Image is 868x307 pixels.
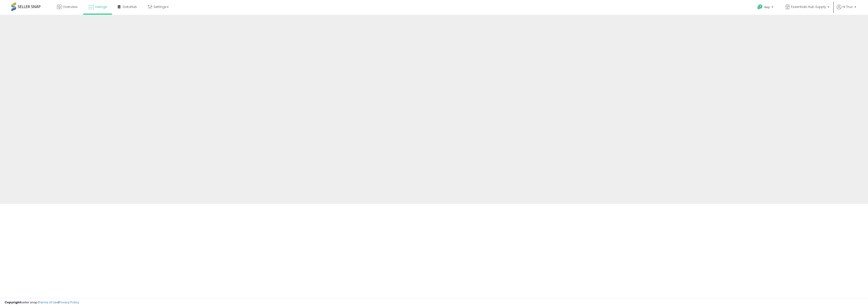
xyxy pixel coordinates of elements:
i: Get Help [757,4,763,10]
a: Hi Truc [837,5,856,15]
span: Hi Truc [843,5,853,9]
span: Essentials Hub Supply [791,5,826,9]
a: Help [754,1,778,15]
span: Help [764,5,770,9]
span: Overview [63,5,77,9]
span: DataHub [123,5,137,9]
span: Listings [95,5,107,9]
